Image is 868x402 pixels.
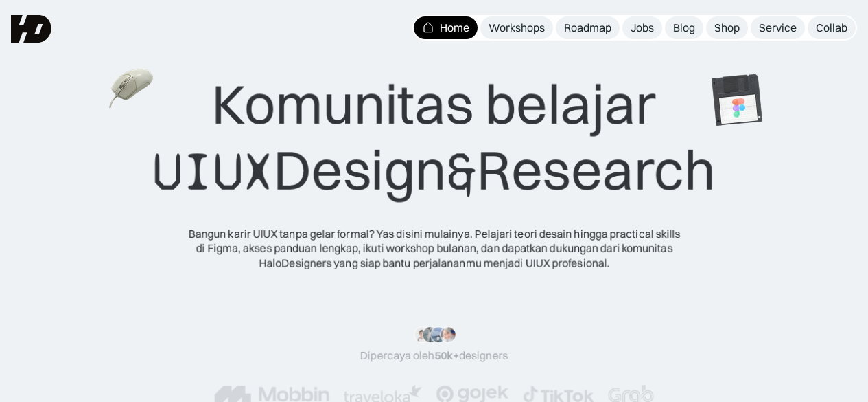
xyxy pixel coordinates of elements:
[152,139,273,205] span: UIUX
[751,16,805,39] a: Service
[816,21,847,35] div: Collab
[414,16,478,39] a: Home
[564,21,611,35] div: Roadmap
[631,21,654,35] div: Jobs
[187,227,681,269] div: Bangun karir UIUX tanpa gelar formal? Yas disini mulainya. Pelajari teori desain hingga practical...
[556,16,620,39] a: Roadmap
[706,16,748,39] a: Shop
[447,139,477,205] span: &
[360,348,508,363] div: Dipercaya oleh designers
[665,16,703,39] a: Blog
[152,71,716,205] div: Komunitas belajar Design Research
[673,21,695,35] div: Blog
[622,16,662,39] a: Jobs
[434,348,459,362] span: 50k+
[714,21,740,35] div: Shop
[808,16,856,39] a: Collab
[440,21,469,35] div: Home
[480,16,553,39] a: Workshops
[759,21,797,35] div: Service
[489,21,545,35] div: Workshops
